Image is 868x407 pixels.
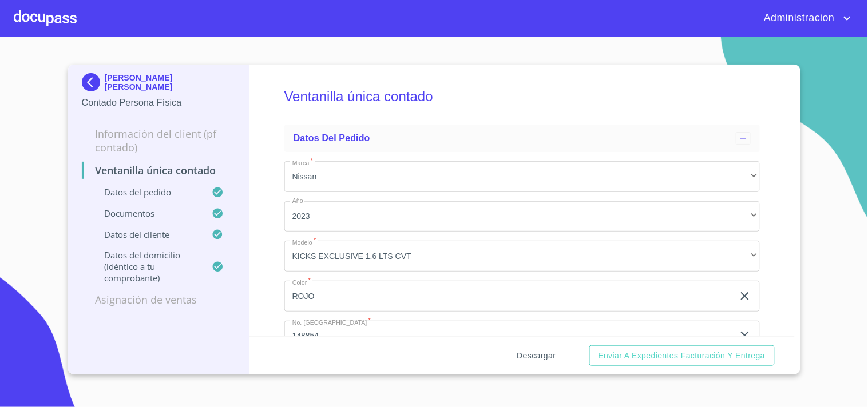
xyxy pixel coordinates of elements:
[82,73,236,96] div: [PERSON_NAME] [PERSON_NAME]
[284,201,760,232] div: 2023
[589,345,775,366] button: Enviar a Expedientes Facturación y Entrega
[294,133,370,143] span: Datos del pedido
[82,73,105,91] img: Docupass spot blue
[82,186,212,198] p: Datos del pedido
[738,329,752,342] button: clear input
[755,9,841,27] span: Administracion
[284,161,760,192] div: Nissan
[82,229,212,240] p: Datos del cliente
[82,96,236,110] p: Contado Persona Física
[82,127,236,154] p: Información del Client (PF contado)
[755,9,854,27] button: account of current user
[82,249,212,284] p: Datos del domicilio (idéntico a tu comprobante)
[738,289,752,303] button: clear input
[105,73,236,91] p: [PERSON_NAME] [PERSON_NAME]
[284,73,760,120] h5: Ventanilla única contado
[517,349,556,363] span: Descargar
[82,293,236,306] p: Asignación de Ventas
[284,125,760,152] div: Datos del pedido
[82,163,236,177] p: Ventanilla única contado
[82,208,212,219] p: Documentos
[284,241,760,272] div: KICKS EXCLUSIVE 1.6 LTS CVT
[599,349,766,363] span: Enviar a Expedientes Facturación y Entrega
[513,345,561,366] button: Descargar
